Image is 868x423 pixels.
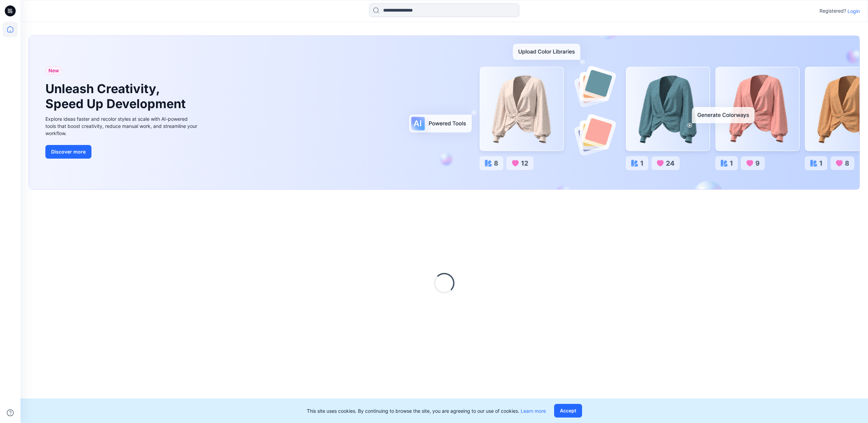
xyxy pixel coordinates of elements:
[45,145,199,159] a: Discover more
[554,404,582,418] button: Accept
[48,67,59,75] span: New
[45,115,199,137] div: Explore ideas faster and recolor styles at scale with AI-powered tools that boost creativity, red...
[521,408,546,414] a: Learn more
[307,407,546,414] p: This site uses cookies. By continuing to browse the site, you are agreeing to our use of cookies.
[848,8,860,15] p: Login
[45,145,91,159] button: Discover more
[820,7,846,15] p: Registered?
[45,82,189,111] h1: Unleash Creativity, Speed Up Development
